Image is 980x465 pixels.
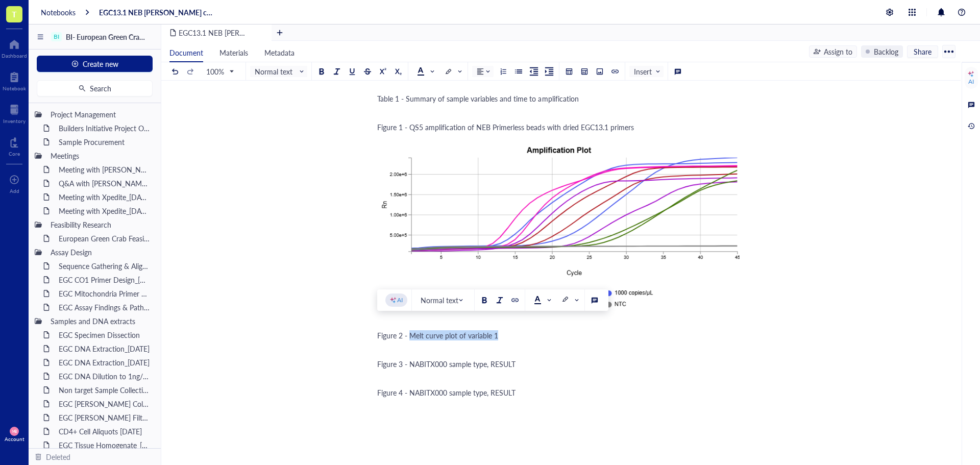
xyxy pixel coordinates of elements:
[99,8,214,17] a: EGC13.1 NEB [PERSON_NAME] cartridge test_[DATE]
[377,330,498,340] span: Figure 2 - Melt curve plot of variable 1
[54,341,155,356] div: EGC DNA Extraction_[DATE]
[874,46,898,57] div: Backlog
[10,188,19,194] div: Add
[54,259,155,273] div: Sequence Gathering & Alignment
[54,355,155,370] div: EGC DNA Extraction_[DATE]
[54,383,155,397] div: Non target Sample Collection, Dissection & DNA extraction
[37,80,153,96] button: Search
[54,273,155,287] div: EGC CO1 Primer Design_[DATE]
[46,149,155,163] div: Meetings
[907,45,938,58] button: Share
[54,300,155,314] div: EGC Assay Findings & Pathways_[DATE]
[46,451,70,462] div: Deleted
[54,328,155,342] div: EGC Specimen Dissection
[377,387,516,398] span: Figure 4 - NABITX000 sample type, RESULT
[9,134,20,157] a: Core
[54,204,155,218] div: Meeting with Xpedite_[DATE]
[54,286,155,301] div: EGC Mitochondria Primer Design_[DATE]
[54,176,155,190] div: Q&A with [PERSON_NAME] [DATE]
[54,424,155,438] div: CD4+ Cell Aliquots [DATE]
[169,47,203,58] span: Document
[421,296,468,305] span: Normal text
[54,190,155,204] div: Meeting with Xpedite_[DATE]
[377,142,741,316] img: genemod-experiment-image
[12,8,17,20] span: T
[2,53,27,59] div: Dashboard
[54,397,155,411] div: EGC [PERSON_NAME] Collection
[255,67,305,76] span: Normal text
[46,217,155,232] div: Feasibility Research
[206,67,233,76] span: 100%
[46,107,155,121] div: Project Management
[377,93,579,104] span: Table 1 - Summary of sample variables and time to amplification
[377,122,634,132] span: Figure 1 - QS5 amplification of NEB Primerless beads with dried EGC13.1 primers
[41,8,76,17] a: Notebooks
[12,429,16,433] span: MB
[3,69,26,91] a: Notebook
[824,46,852,57] div: Assign to
[3,102,26,124] a: Inventory
[219,47,248,58] span: Materials
[83,60,118,68] span: Create new
[5,436,24,442] div: Account
[54,135,155,149] div: Sample Procurement
[9,151,20,157] div: Core
[54,410,155,425] div: EGC [PERSON_NAME] Filter Extraction [PERSON_NAME] Bay [DATE]
[3,85,26,91] div: Notebook
[264,47,295,58] span: Metadata
[37,56,153,72] button: Create new
[54,438,155,452] div: EGC Tissue Homogenate_[DATE]
[90,84,111,92] span: Search
[377,359,516,369] span: Figure 3 - NABITX000 sample type, RESULT
[54,121,155,135] div: Builders Initiative Project Outline
[968,78,974,86] div: AI
[397,296,403,304] div: AI
[54,33,59,40] div: BI
[46,314,155,328] div: Samples and DNA extracts
[54,162,155,177] div: Meeting with [PERSON_NAME][GEOGRAPHIC_DATA] [DATE]
[2,36,27,59] a: Dashboard
[914,47,932,56] span: Share
[54,231,155,246] div: European Green Crab Feasibility Research
[3,118,26,124] div: Inventory
[634,67,661,76] span: Insert
[66,32,203,42] span: BI- European Green Crab [PERSON_NAME]
[46,245,155,259] div: Assay Design
[54,369,155,383] div: EGC DNA Dilution to 1ng/ul_[DATE]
